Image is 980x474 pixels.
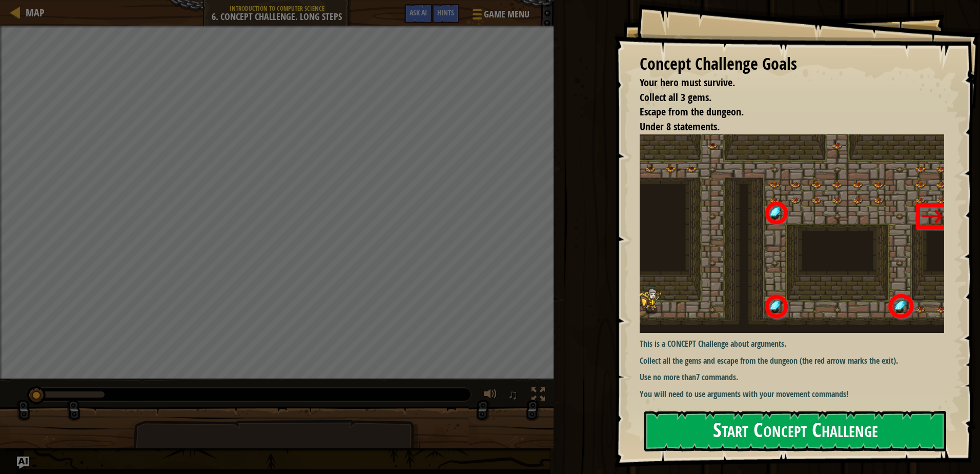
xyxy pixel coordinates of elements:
[26,6,45,19] span: Map
[404,4,432,23] button: Ask AI
[17,457,29,469] button: Ask AI
[640,105,744,118] span: Escape from the dungeon.
[640,90,711,104] span: Collect all 3 gems.
[640,355,952,367] p: Collect all the gems and escape from the dungeon (the red arrow marks the exit).
[640,120,720,133] span: Under 8 statements.
[437,8,454,17] span: Hints
[528,385,548,406] button: Toggle fullscreen
[640,371,952,383] p: Use no more than .
[640,388,952,400] p: You will need to use arguments with your movement commands!
[21,6,45,19] a: Map
[640,75,735,89] span: Your hero must survive.
[627,90,942,105] li: Collect all 3 gems.
[508,387,518,402] span: ♫
[696,371,736,383] strong: 7 commands
[480,385,501,406] button: Adjust volume
[627,75,942,90] li: Your hero must survive.
[644,411,946,451] button: Start Concept Challenge
[464,4,536,28] button: Game Menu
[410,8,427,17] span: Ask AI
[484,8,529,21] span: Game Menu
[506,385,523,406] button: ♫
[627,105,942,120] li: Escape from the dungeon.
[627,120,942,134] li: Under 8 statements.
[640,134,952,333] img: Asses2
[640,338,952,350] p: This is a CONCEPT Challenge about arguments.
[640,52,944,76] div: Concept Challenge Goals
